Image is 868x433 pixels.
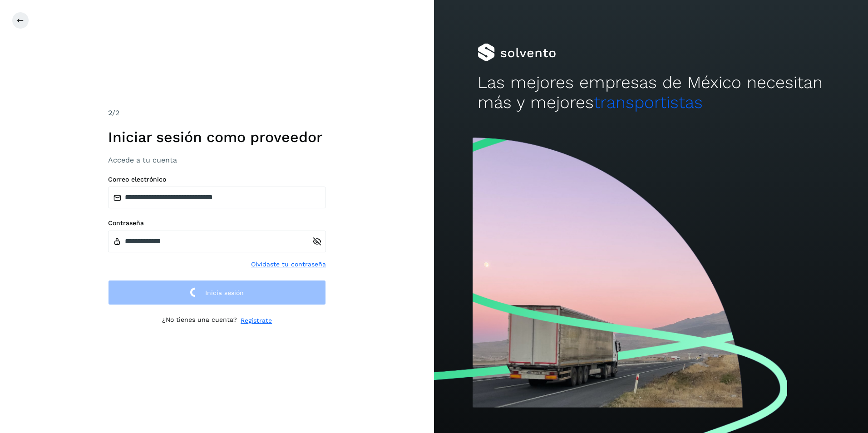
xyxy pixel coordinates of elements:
a: Olvidaste tu contraseña [251,260,326,269]
a: Regístrate [241,316,272,325]
label: Correo electrónico [108,176,326,183]
h1: Iniciar sesión como proveedor [108,128,326,146]
h2: Las mejores empresas de México necesitan más y mejores [478,73,825,113]
p: ¿No tienes una cuenta? [162,316,237,325]
span: 2 [108,108,112,117]
label: Contraseña [108,219,326,227]
button: Inicia sesión [108,280,326,305]
span: Inicia sesión [205,290,244,296]
div: /2 [108,108,326,118]
h3: Accede a tu cuenta [108,156,326,164]
span: transportistas [594,93,703,112]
